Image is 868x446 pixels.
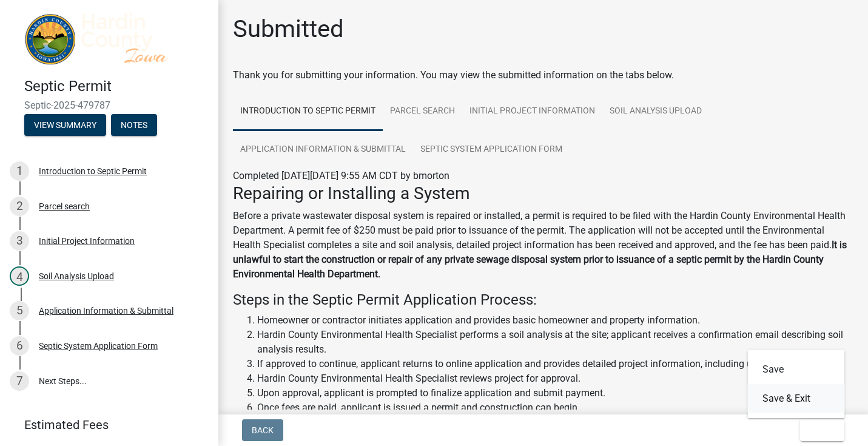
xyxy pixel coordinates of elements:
h4: Septic Permit [24,78,209,95]
wm-modal-confirm: Summary [24,121,106,131]
a: Estimated Fees [10,413,199,437]
span: Back [252,425,274,435]
button: Save [748,355,845,384]
a: Introduction to Septic Permit [233,92,383,131]
a: Soil Analysis Upload [602,92,709,131]
div: 5 [10,301,29,320]
div: 1 [10,161,29,181]
div: 7 [10,371,29,391]
a: Parcel search [383,92,462,131]
button: Notes [111,114,157,136]
a: Septic System Application Form [413,130,570,169]
a: Initial Project Information [462,92,602,131]
h1: Submitted [233,15,344,44]
li: Once fees are paid, applicant is issued a permit and construction can begin. [257,400,853,415]
div: Introduction to Septic Permit [39,167,147,175]
li: If approved to continue, applicant returns to online application and provides detailed project in... [257,357,853,371]
li: Upon approval, applicant is prompted to finalize application and submit payment. [257,386,853,400]
a: Application Information & Submittal [233,130,413,169]
div: Parcel search [39,202,90,211]
span: Exit [810,425,827,435]
button: Back [242,419,283,441]
li: Hardin County Environmental Health Specialist performs a soil analysis at the site; applicant rec... [257,328,853,357]
button: View Summary [24,114,106,136]
p: Before a private wastewater disposal system is repaired or installed, a permit is required to be ... [233,209,853,282]
div: 3 [10,231,29,251]
button: Save & Exit [748,384,845,413]
div: Application Information & Submittal [39,306,173,315]
span: Septic-2025-479787 [24,100,194,111]
strong: It is unlawful to start the construction or repair of any private sewage disposal system prior to... [233,239,847,280]
img: Hardin County, Iowa [24,13,199,65]
div: 4 [10,266,29,286]
div: 2 [10,197,29,216]
wm-modal-confirm: Notes [111,121,157,131]
li: Hardin County Environmental Health Specialist reviews project for approval. [257,371,853,386]
li: Homeowner or contractor initiates application and provides basic homeowner and property information. [257,313,853,328]
div: 6 [10,336,29,356]
div: Soil Analysis Upload [39,272,114,280]
div: Initial Project Information [39,237,135,245]
div: Septic System Application Form [39,342,158,350]
h3: ​Repairing or Installing a System [233,183,853,204]
span: Completed [DATE][DATE] 9:55 AM CDT by bmorton [233,170,449,181]
div: Exit [748,350,845,418]
h4: Steps in the Septic Permit Application Process: [233,291,853,309]
button: Exit [800,419,844,441]
div: Thank you for submitting your information. You may view the submitted information on the tabs below. [233,68,853,83]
